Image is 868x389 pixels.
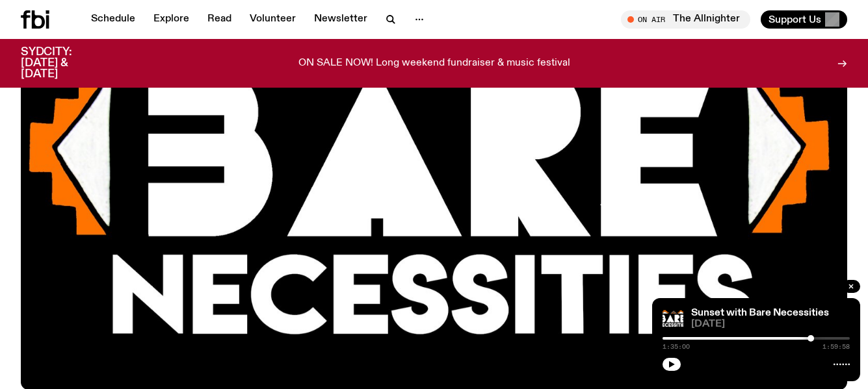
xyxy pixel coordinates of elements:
[691,308,829,318] a: Sunset with Bare Necessities
[83,10,143,29] a: Schedule
[146,10,197,29] a: Explore
[769,14,821,25] span: Support Us
[298,58,570,69] p: ON SALE NOW! Long weekend fundraiser & music festival
[21,47,104,80] h3: SYDCITY: [DATE] & [DATE]
[306,10,375,29] a: Newsletter
[200,10,239,29] a: Read
[663,344,690,350] span: 1:35:00
[822,344,850,350] span: 1:59:58
[621,10,750,29] button: On AirThe Allnighter
[761,10,847,29] button: Support Us
[663,308,683,329] img: Bare Necessities
[691,320,850,329] span: [DATE]
[242,10,304,29] a: Volunteer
